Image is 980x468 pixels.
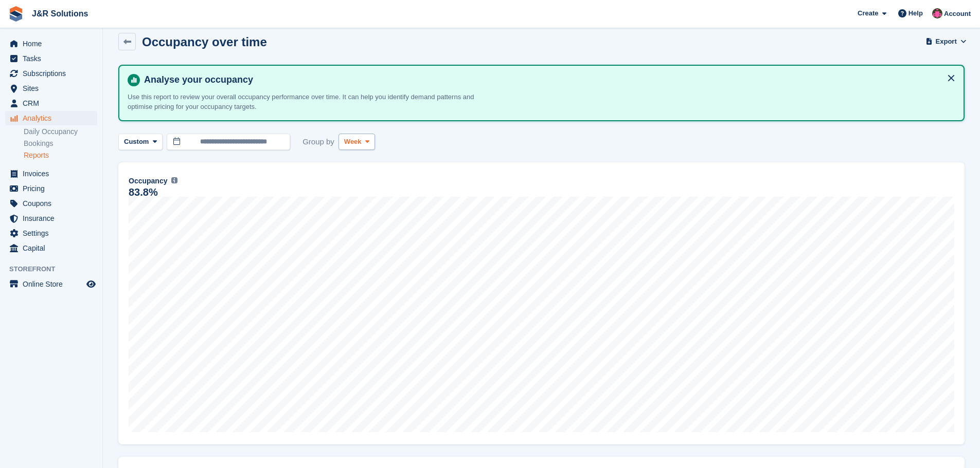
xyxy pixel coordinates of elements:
span: Settings [23,226,84,240]
a: Reports [24,151,97,160]
span: Invoices [23,166,84,181]
img: Julie Morgan [932,8,942,18]
span: Pricing [23,181,84,196]
span: Capital [23,241,84,255]
a: menu [5,111,97,125]
a: menu [5,36,97,51]
span: Group by [302,134,334,151]
a: menu [5,181,97,196]
span: Help [908,8,923,18]
span: Online Store [23,277,84,291]
a: menu [5,226,97,240]
img: icon-info-grey-7440780725fd019a000dd9b08b2336e03edf1995a4989e88bcd33f0948082b44.svg [171,177,177,183]
span: Custom [124,137,149,147]
a: menu [5,196,97,211]
a: menu [5,81,97,96]
a: Daily Occupancy [24,127,97,137]
span: CRM [23,96,84,110]
h4: Analyse your occupancy [140,74,955,86]
a: menu [5,211,97,226]
a: menu [5,96,97,110]
span: Create [858,8,878,18]
a: menu [5,166,97,181]
img: stora-icon-8386f47178a22dfd0bd8f6a31ec36ba5ce8667c1dd55bd0f319d3a0aa187defe.svg [8,6,24,22]
h2: Occupancy over time [142,35,267,49]
span: Sites [23,81,84,96]
a: menu [5,66,97,81]
span: Insurance [23,211,84,226]
span: Account [944,9,971,19]
span: Home [23,36,84,51]
a: menu [5,51,97,66]
a: J&R Solutions [28,5,92,22]
span: Tasks [23,51,84,66]
a: menu [5,241,97,255]
p: Use this report to review your overall occupancy performance over time. It can help you identify ... [128,92,488,112]
a: Bookings [24,139,97,148]
div: 83.8% [129,188,158,197]
button: Export [928,33,965,50]
span: Export [936,36,957,47]
span: Coupons [23,196,84,211]
button: Week [338,134,375,151]
span: Subscriptions [23,66,84,81]
span: Week [344,137,362,147]
a: Preview store [85,278,97,290]
a: menu [5,277,97,291]
button: Custom [118,134,163,151]
span: Storefront [9,264,102,274]
span: Occupancy [129,176,167,186]
span: Analytics [23,111,84,125]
